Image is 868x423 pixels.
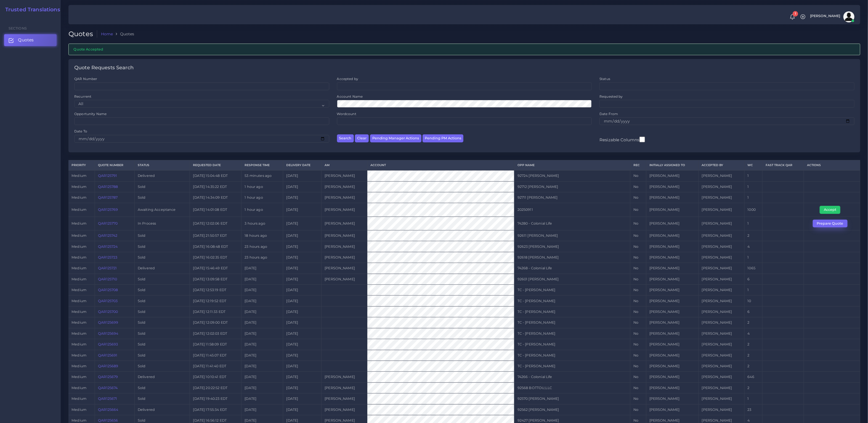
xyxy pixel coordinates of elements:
td: [DATE] 16:08:48 EDT [190,241,241,252]
td: [DATE] [241,296,283,306]
td: [DATE] [241,350,283,361]
td: 1 [744,170,763,181]
td: 2 [744,382,763,393]
td: [PERSON_NAME] [322,252,367,263]
td: 4 [744,328,763,339]
label: Date To [74,129,87,134]
td: TC - [PERSON_NAME] [514,361,630,371]
td: 1 [744,217,763,230]
td: 646 [744,372,763,382]
td: [DATE] [283,285,322,296]
label: QAR Number [74,76,97,81]
label: Wordcount [337,111,356,116]
h2: Trusted Translations [1,7,60,13]
td: [DATE] 12:09:00 EDT [190,317,241,328]
label: Recurrent [74,94,91,99]
th: Opp Name [514,160,630,170]
td: Delivered [134,404,190,415]
a: QAR125724 [98,244,118,249]
td: [PERSON_NAME] [699,252,744,263]
td: [DATE] 16:02:35 EDT [190,252,241,263]
td: 2 [744,339,763,350]
td: [PERSON_NAME] [322,274,367,284]
td: 18 hours ago [241,230,283,241]
td: [PERSON_NAME] [322,192,367,203]
td: [DATE] 17:55:34 EDT [190,404,241,415]
th: REC [630,160,646,170]
td: No [630,230,646,241]
a: QAR125693 [98,342,118,346]
td: [DATE] [283,361,322,371]
td: [PERSON_NAME] [699,339,744,350]
td: [PERSON_NAME] [322,241,367,252]
td: TC - [PERSON_NAME] [514,350,630,361]
label: Resizable Columns [599,136,645,143]
td: [DATE] [283,230,322,241]
td: [PERSON_NAME] [646,382,699,393]
td: No [630,263,646,274]
a: QAR125694 [98,331,118,336]
td: [DATE] 19:40:23 EDT [190,393,241,404]
label: Opportunity Name [74,111,107,116]
td: [DATE] [283,317,322,328]
td: [PERSON_NAME] [646,393,699,404]
td: 3 hours ago [241,217,283,230]
span: medium [71,364,86,368]
td: No [630,170,646,181]
td: 1 [744,393,763,404]
td: [PERSON_NAME] [646,263,699,274]
th: Quote Number [95,160,135,170]
td: Sold [134,241,190,252]
span: [PERSON_NAME] [810,14,840,18]
td: 23 hours ago [241,252,283,263]
td: No [630,350,646,361]
a: QAR125787 [98,195,118,199]
a: QAR125664 [98,408,118,412]
td: No [630,192,646,203]
td: [PERSON_NAME] [699,393,744,404]
td: 92618 [PERSON_NAME] [514,252,630,263]
h4: Quote Requests Search [74,65,134,71]
td: Sold [134,296,190,306]
td: [PERSON_NAME] [699,263,744,274]
td: [PERSON_NAME] [646,296,699,306]
td: [DATE] 14:34:09 EDT [190,192,241,203]
td: [PERSON_NAME] [646,361,699,371]
a: QAR125770 [98,221,118,225]
td: [PERSON_NAME] [322,203,367,217]
label: Accepted by [337,76,359,81]
td: Sold [134,192,190,203]
td: [PERSON_NAME] [699,203,744,217]
span: Sections [9,26,27,30]
td: 23 hours ago [241,241,283,252]
td: 1 [744,285,763,296]
td: [DATE] [283,393,322,404]
td: [PERSON_NAME] [322,393,367,404]
td: [PERSON_NAME] [646,252,699,263]
td: [PERSON_NAME] [699,361,744,371]
td: [DATE] [283,170,322,181]
td: [DATE] [241,263,283,274]
td: Sold [134,350,190,361]
a: QAR125671 [98,397,117,401]
td: 2 [744,230,763,241]
span: medium [71,174,86,178]
td: [DATE] 11:58:09 EDT [190,339,241,350]
td: No [630,317,646,328]
td: [PERSON_NAME] [646,241,699,252]
span: medium [71,288,86,292]
td: [PERSON_NAME] [699,328,744,339]
td: [PERSON_NAME] [699,350,744,361]
td: 2 [744,361,763,371]
td: [DATE] [241,274,283,284]
td: 92568 BOTTOU,LLC [514,382,630,393]
td: [PERSON_NAME] [646,328,699,339]
td: 92601 [PERSON_NAME] [514,274,630,284]
td: TC - [PERSON_NAME] [514,317,630,328]
td: [PERSON_NAME] [646,285,699,296]
li: Quotes [113,31,134,37]
th: Delivery Date [283,160,322,170]
td: Sold [134,328,190,339]
th: Fast Track QAR [763,160,804,170]
span: medium [71,255,86,259]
